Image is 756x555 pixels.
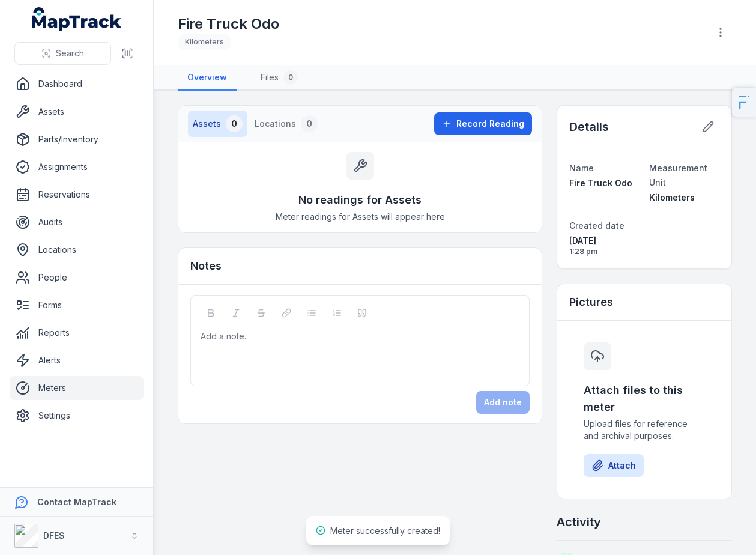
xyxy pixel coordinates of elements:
h3: No readings for Assets [298,192,422,208]
time: 14/10/2025, 1:28:35 pm [569,235,640,256]
span: Meter readings for Assets will appear here [276,211,445,223]
span: [DATE] [569,235,640,247]
div: Kilometers [178,34,231,50]
span: Upload files for reference and archival purposes. [584,418,705,442]
a: Files0 [251,65,307,91]
a: Assignments [10,155,144,179]
h2: Activity [557,514,601,530]
a: Reports [10,321,144,345]
strong: Contact MapTrack [37,497,116,507]
span: Name [569,163,594,173]
a: Assets [10,100,144,124]
span: Fire Truck Odo [569,178,632,188]
a: Overview [178,65,237,91]
a: Locations [10,238,144,262]
h1: Fire Truck Odo [178,14,279,34]
h3: Notes [190,258,222,274]
span: Record Reading [456,118,524,130]
button: Record Reading [434,112,532,135]
a: Forms [10,293,144,317]
a: Dashboard [10,72,144,96]
div: 0 [226,115,243,132]
a: Parts/Inventory [10,127,144,151]
h3: Attach files to this meter [584,382,705,416]
h2: Details [569,118,609,135]
a: Reservations [10,183,144,207]
span: Created date [569,220,624,231]
h3: Pictures [569,294,613,311]
span: Meter successfully created! [330,526,440,536]
a: Alerts [10,348,144,372]
span: Kilometers [649,192,695,202]
div: 0 [283,70,298,85]
a: MapTrack [32,7,122,31]
a: People [10,265,144,290]
span: 1:28 pm [569,247,640,256]
a: Meters [10,376,144,400]
a: Audits [10,210,144,234]
div: 0 [301,115,318,132]
span: Measurement Unit [649,163,707,187]
a: Settings [10,404,144,428]
button: Search [14,42,111,65]
button: Attach [584,454,644,477]
strong: DFES [43,530,65,541]
span: Search [56,47,84,59]
button: Assets0 [188,111,247,137]
button: Locations0 [250,111,322,137]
